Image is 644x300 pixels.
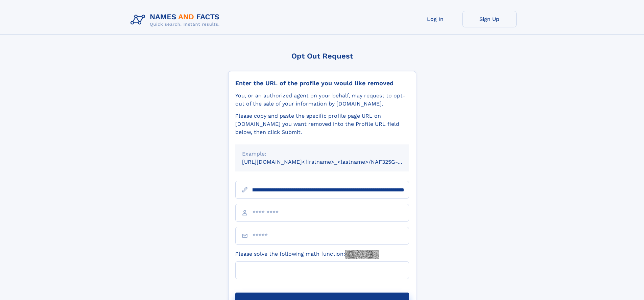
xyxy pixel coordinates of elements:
[242,150,402,158] div: Example:
[128,11,225,29] img: Logo Names and Facts
[235,112,409,136] div: Please copy and paste the specific profile page URL on [DOMAIN_NAME] you want removed into the Pr...
[242,159,422,165] small: [URL][DOMAIN_NAME]<firstname>_<lastname>/NAF325G-xxxxxxxx
[235,79,409,87] div: Enter the URL of the profile you would like removed
[235,92,409,108] div: You, or an authorized agent on your behalf, may request to opt-out of the sale of your informatio...
[228,52,416,60] div: Opt Out Request
[235,250,379,259] label: Please solve the following math function:
[408,11,462,27] a: Log In
[462,11,517,27] a: Sign Up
